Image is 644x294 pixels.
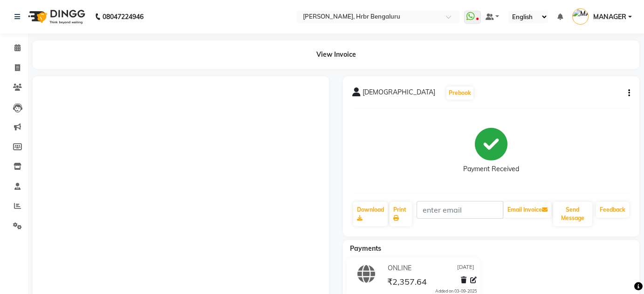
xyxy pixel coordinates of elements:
[463,164,519,174] div: Payment Received
[572,8,589,25] img: MANAGER
[593,12,626,22] span: MANAGER
[350,244,381,253] span: Payments
[504,202,551,218] button: Email Invoice
[387,276,427,289] span: ₹2,357.64
[553,202,592,226] button: Send Message
[457,263,474,273] span: [DATE]
[33,40,639,69] div: View Invoice
[596,202,629,218] a: Feedback
[103,4,144,30] b: 08047224946
[363,87,435,100] span: [DEMOGRAPHIC_DATA]
[446,87,473,100] button: Prebook
[417,201,503,219] input: enter email
[388,263,411,273] span: ONLINE
[353,202,388,226] a: Download
[390,202,412,226] a: Print
[24,4,88,30] img: logo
